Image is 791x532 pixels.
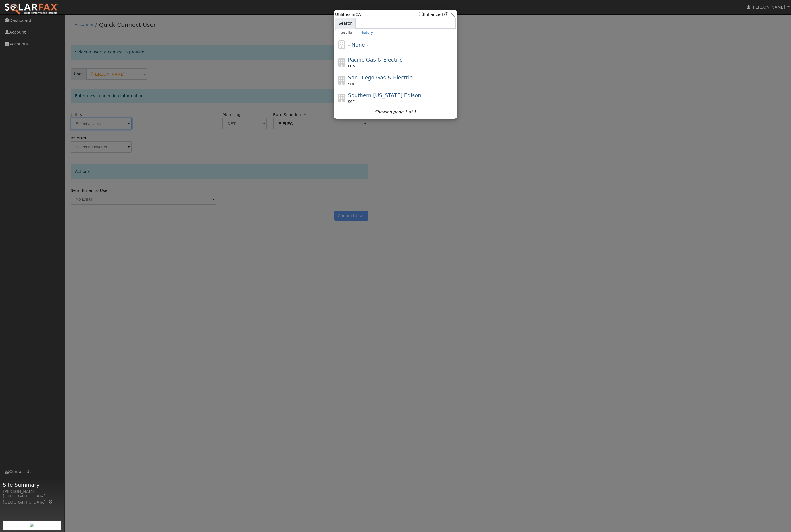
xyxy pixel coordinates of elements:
span: Pacific Gas & Electric [348,57,402,63]
img: retrieve [30,523,34,527]
label: Enhanced [419,12,443,18]
span: Southern [US_STATE] Edison [348,92,421,98]
a: Results [335,29,356,36]
a: Enhanced Providers [444,12,448,17]
span: SCE [348,99,355,104]
span: [PERSON_NAME] [751,5,785,9]
input: Enhanced [419,12,423,16]
span: Show enhanced providers [419,12,448,18]
i: Showing page 1 of 1 [375,109,416,115]
span: Utilities in [335,12,364,18]
div: [GEOGRAPHIC_DATA], [GEOGRAPHIC_DATA] [3,493,62,505]
span: - None - [348,42,368,48]
div: [PERSON_NAME] [3,489,62,495]
span: San Diego Gas & Electric [348,74,412,81]
span: PG&E [348,64,358,69]
a: History [356,29,377,36]
span: Search [335,18,356,29]
img: SolarFax [4,3,58,15]
span: Site Summary [3,481,62,489]
a: CA [355,12,364,17]
a: Map [48,500,53,504]
span: SDGE [348,81,358,87]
